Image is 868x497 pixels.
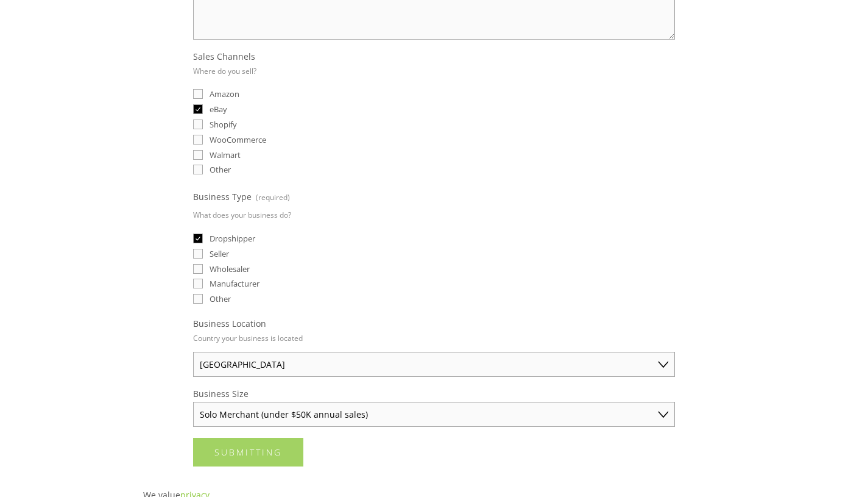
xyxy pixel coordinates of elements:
[210,104,227,115] span: eBay
[193,234,203,243] input: Dropshipper
[193,206,291,224] p: What does your business do?
[210,263,250,274] span: Wholesaler
[193,89,203,99] input: Amazon
[193,165,203,174] input: Other
[193,120,203,129] input: Shopify
[193,150,203,160] input: Walmart
[210,233,255,244] span: Dropshipper
[193,62,256,80] p: Where do you sell?
[210,278,259,289] span: Manufacturer
[210,149,241,160] span: Walmart
[193,135,203,145] input: WooCommerce
[193,279,203,288] input: Manufacturer
[210,88,239,99] span: Amazon
[210,119,237,130] span: Shopify
[193,191,252,202] span: Business Type
[193,294,203,304] input: Other
[193,329,303,347] p: Country your business is located
[210,134,266,145] span: WooCommerce
[193,318,266,329] span: Business Location
[193,264,203,274] input: Wholesaler
[193,438,303,467] button: SubmittingSubmitting
[193,402,675,427] select: Business Size
[210,164,231,175] span: Other
[193,51,255,62] span: Sales Channels
[210,293,231,304] span: Other
[193,104,203,114] input: eBay
[193,352,675,377] select: Business Location
[214,446,282,458] span: Submitting
[193,249,203,259] input: Seller
[210,248,229,259] span: Seller
[193,388,249,399] span: Business Size
[256,188,290,206] span: (required)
